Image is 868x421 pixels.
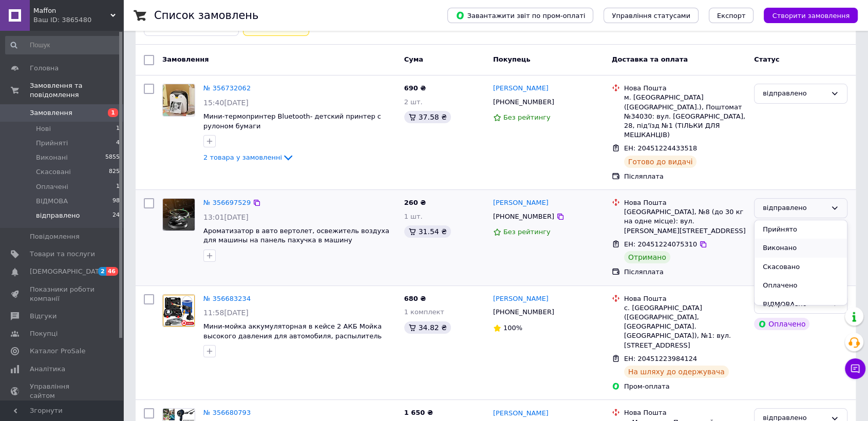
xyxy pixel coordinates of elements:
li: Оплачено [754,276,847,295]
span: ЕН: 20451223984124 [624,355,697,362]
span: Статус [754,55,780,63]
button: Експорт [709,8,754,23]
span: 260 ₴ [404,199,426,206]
h1: Список замовлень [154,9,258,22]
div: Післяплата [624,267,746,277]
a: Фото товару [162,198,195,231]
span: Управління статусами [612,12,690,20]
span: Товари та послуги [30,250,95,259]
span: 825 [109,167,120,177]
span: Без рейтингу [503,113,551,121]
span: Завантажити звіт по пром-оплаті [456,11,585,20]
span: Maffon [33,6,110,15]
div: [PHONE_NUMBER] [491,210,556,223]
div: Нова Пошта [624,84,746,93]
a: Створити замовлення [753,11,858,19]
div: Пром-оплата [624,382,746,391]
span: 690 ₴ [404,84,426,92]
div: відправлено [763,203,826,214]
span: Каталог ProSale [30,347,85,356]
img: Фото товару [163,84,195,116]
div: 34.82 ₴ [404,321,451,334]
li: Виконано [754,239,847,258]
span: ВІДМОВА [36,197,68,206]
a: [PERSON_NAME] [493,294,549,304]
a: № 356680793 [203,409,251,416]
span: Виконані [36,153,68,162]
a: Фото товару [162,84,195,117]
span: 1 650 ₴ [404,409,433,416]
span: Скасовані [36,167,71,177]
input: Пошук [5,36,121,54]
span: 46 [106,267,118,276]
a: Фото товару [162,294,195,327]
div: Післяплата [624,172,746,181]
span: Створити замовлення [772,12,850,20]
a: № 356732062 [203,84,251,92]
button: Управління статусами [603,8,699,23]
a: Ароматизатор в авто вертолет, освежитель воздуха для машины на панель пахучка в машину [203,227,389,244]
span: 98 [112,197,120,206]
span: Замовлення [30,108,72,118]
img: Фото товару [163,199,195,231]
div: відправлено [763,88,826,99]
span: Замовлення та повідомлення [30,81,123,100]
button: Завантажити звіт по пром-оплаті [447,8,593,23]
div: [PHONE_NUMBER] [491,305,556,319]
a: [PERSON_NAME] [493,198,549,208]
span: Управління сайтом [30,382,95,400]
div: Готово до видачі [624,156,697,168]
span: ЕН: 20451224433518 [624,144,697,152]
div: Оплачено [754,318,809,330]
span: 1 [116,124,120,133]
a: № 356697529 [203,199,251,206]
span: Cума [404,55,423,63]
div: [PHONE_NUMBER] [491,95,556,109]
li: ВІДМОВА [754,295,847,314]
a: № 356683234 [203,295,251,302]
a: 2 товара у замовленні [203,154,294,161]
span: 2 [98,267,106,276]
span: 5855 [105,153,120,162]
button: Створити замовлення [764,8,858,23]
div: Ваш ID: 3865480 [33,15,123,25]
span: Нові [36,124,51,133]
span: Показники роботи компанії [30,285,95,303]
div: Нова Пошта [624,294,746,303]
span: 2 шт. [404,98,423,106]
span: 680 ₴ [404,295,426,302]
div: Отримано [624,251,670,263]
span: 1 шт. [404,213,423,220]
span: відправлено [36,211,80,220]
span: Мини-термопринтер Bluetooth- детский принтер с рулоном бумаги [203,112,381,130]
img: Фото товару [163,295,195,327]
span: Аналітика [30,365,65,374]
span: 1 комплект [404,308,444,316]
span: Відгуки [30,312,56,321]
span: 13:01[DATE] [203,213,249,221]
div: Нова Пошта [624,198,746,207]
span: 4 [116,139,120,148]
span: 24 [112,211,120,220]
div: 31.54 ₴ [404,225,451,238]
span: Доставка та оплата [612,55,688,63]
a: Мини-мойка аккумуляторная в кейсе 2 АКБ Мойка высокого давления для автомобиля, распылитель пистолет [203,322,382,349]
div: м. [GEOGRAPHIC_DATA] ([GEOGRAPHIC_DATA].), Поштомат №34030: вул. [GEOGRAPHIC_DATA], 28, під'їзд №... [624,93,746,140]
a: [PERSON_NAME] [493,84,549,93]
span: Повідомлення [30,232,80,241]
span: 15:40[DATE] [203,99,249,107]
span: Без рейтингу [503,228,551,236]
span: Оплачені [36,182,68,192]
a: [PERSON_NAME] [493,409,549,418]
span: Покупець [493,55,531,63]
li: Прийнято [754,220,847,239]
span: Головна [30,64,59,73]
span: Покупці [30,329,58,338]
span: 1 [108,108,118,117]
div: с. [GEOGRAPHIC_DATA] ([GEOGRAPHIC_DATA], [GEOGRAPHIC_DATA]. [GEOGRAPHIC_DATA]), №1: вул. [STREET_... [624,303,746,350]
div: 37.58 ₴ [404,111,451,123]
span: Замовлення [162,55,209,63]
div: [GEOGRAPHIC_DATA], №8 (до 30 кг на одне місце): вул. [PERSON_NAME][STREET_ADDRESS] [624,207,746,236]
span: Прийняті [36,139,68,148]
div: Нова Пошта [624,408,746,417]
